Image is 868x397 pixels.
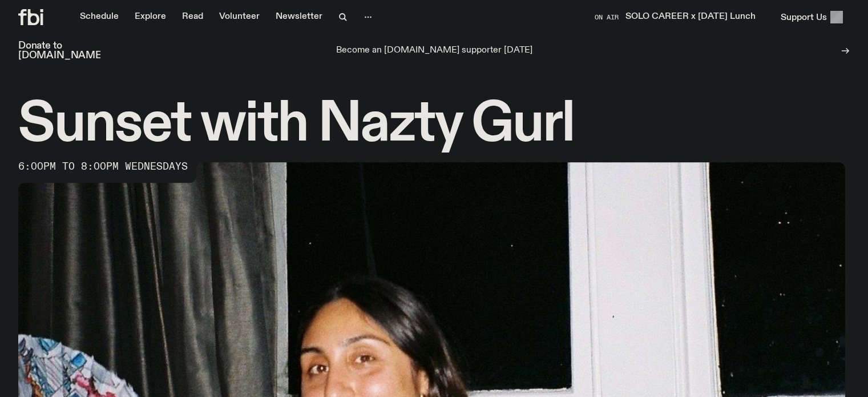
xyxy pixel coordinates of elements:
[269,9,329,25] a: Newsletter
[18,162,188,171] span: 6:00pm to 8:00pm wednesdays
[18,99,850,151] h1: Sunset with Nazty Gurl
[580,9,765,25] button: On AirSOLO CAREER x [DATE] Lunch
[781,12,827,22] span: Support Us
[212,9,267,25] a: Volunteer
[175,9,210,25] a: Read
[336,46,532,56] p: Become an [DOMAIN_NAME] supporter [DATE]
[128,9,173,25] a: Explore
[774,9,850,25] button: Support Us
[73,9,126,25] a: Schedule
[18,41,104,61] h3: Donate to [DOMAIN_NAME]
